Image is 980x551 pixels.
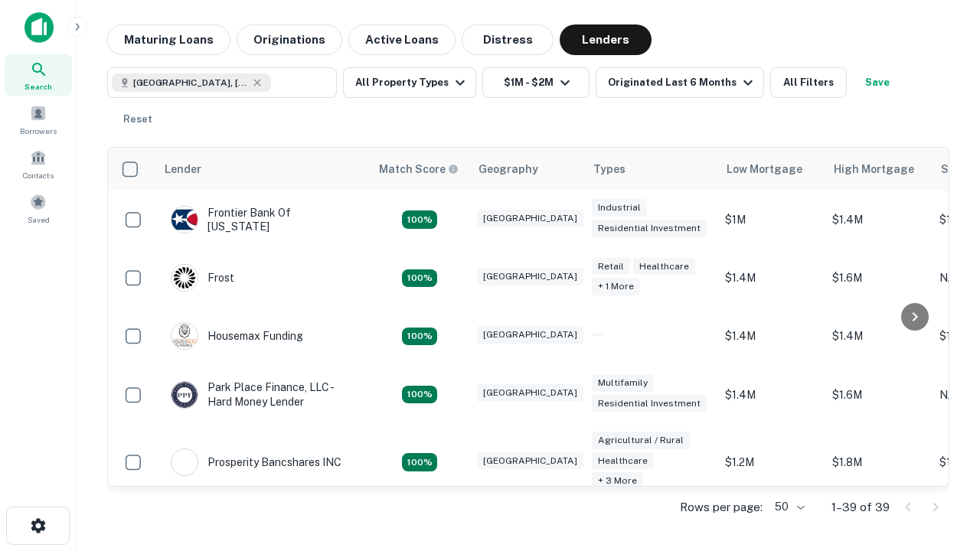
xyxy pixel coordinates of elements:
td: $1M [717,191,825,249]
div: Residential Investment [592,395,707,412]
p: 1–39 of 39 [831,498,890,517]
button: Distress [462,24,554,55]
div: Matching Properties: 4, hasApolloMatch: undefined [402,386,437,404]
span: [GEOGRAPHIC_DATA], [GEOGRAPHIC_DATA], [GEOGRAPHIC_DATA] [133,76,248,90]
button: $1M - $2M [482,67,590,98]
img: capitalize-icon.png [24,12,54,43]
button: Reset [113,104,162,135]
td: $1.4M [825,307,932,365]
a: Search [5,54,72,96]
span: Search [24,80,52,93]
div: Matching Properties: 4, hasApolloMatch: undefined [402,328,437,346]
div: Prosperity Bancshares INC [171,448,341,476]
div: Industrial [592,199,647,217]
div: + 1 more [592,278,640,295]
div: Residential Investment [592,220,707,237]
th: Types [584,148,717,191]
div: Frost [171,264,234,292]
div: Low Mortgage [727,160,802,178]
span: Borrowers [20,125,57,137]
img: picture [171,265,198,291]
div: Retail [592,258,630,275]
div: Lender [165,160,201,178]
div: [GEOGRAPHIC_DATA] [477,326,583,344]
th: Lender [155,148,370,191]
button: All Filters [770,67,847,98]
button: Active Loans [348,24,456,55]
td: $1.6M [825,365,932,423]
span: Saved [28,214,50,226]
div: Park Place Finance, LLC - Hard Money Lender [171,380,354,408]
p: Rows per page: [680,498,763,517]
th: Low Mortgage [717,148,825,191]
h6: Match Score [379,161,456,178]
td: $1.6M [825,249,932,307]
div: Matching Properties: 4, hasApolloMatch: undefined [402,210,437,229]
td: $1.4M [717,307,825,365]
button: Maturing Loans [107,24,230,55]
div: + 3 more [592,472,643,490]
div: Agricultural / Rural [592,432,690,449]
td: $1.4M [717,249,825,307]
div: [GEOGRAPHIC_DATA] [477,384,583,402]
iframe: Chat Widget [903,380,980,453]
button: All Property Types [343,67,476,98]
div: Housemax Funding [171,322,303,350]
div: Healthcare [592,452,654,470]
td: $1.4M [825,191,932,249]
th: Capitalize uses an advanced AI algorithm to match your search with the best lender. The match sco... [370,148,469,191]
td: $1.4M [717,365,825,423]
div: Matching Properties: 4, hasApolloMatch: undefined [402,269,437,288]
div: Healthcare [633,258,695,275]
th: High Mortgage [825,148,932,191]
div: Multifamily [592,374,654,392]
span: Contacts [23,169,54,181]
div: High Mortgage [834,160,914,178]
a: Borrowers [5,99,72,140]
td: $1.8M [825,424,932,501]
img: picture [171,323,198,349]
div: Geography [479,160,538,178]
th: Geography [469,148,584,191]
div: Types [593,160,626,178]
div: [GEOGRAPHIC_DATA] [477,452,583,470]
img: picture [171,207,198,233]
td: $1.2M [717,424,825,501]
button: Originations [237,24,342,55]
img: picture [171,449,198,475]
div: Frontier Bank Of [US_STATE] [171,206,354,233]
button: Originated Last 6 Months [596,67,764,98]
div: Capitalize uses an advanced AI algorithm to match your search with the best lender. The match sco... [379,161,459,178]
a: Saved [5,187,72,229]
div: Matching Properties: 7, hasApolloMatch: undefined [402,453,437,471]
img: picture [171,382,198,408]
div: [GEOGRAPHIC_DATA] [477,210,583,227]
a: Contacts [5,143,72,184]
div: 50 [769,496,807,518]
button: Save your search to get updates of matches that match your search criteria. [853,67,902,98]
div: [GEOGRAPHIC_DATA] [477,268,583,285]
div: Originated Last 6 Months [608,73,757,92]
button: Lenders [560,24,652,55]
